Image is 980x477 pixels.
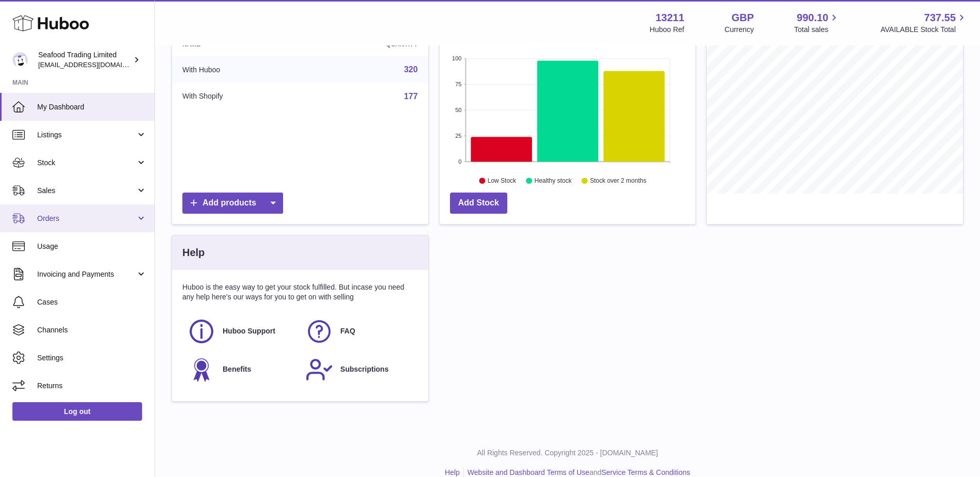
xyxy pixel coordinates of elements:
[172,56,310,83] td: With Huboo
[404,65,418,74] a: 320
[38,50,131,70] div: Seafood Trading Limited
[404,92,418,101] a: 177
[37,158,136,168] span: Stock
[182,246,205,260] h3: Help
[794,25,840,35] span: Total sales
[340,326,355,336] span: FAQ
[534,177,572,184] text: Healthy stock
[37,130,136,140] span: Listings
[458,158,461,165] text: 0
[452,55,461,61] text: 100
[305,317,413,345] a: FAQ
[455,133,461,139] text: 25
[182,193,283,214] a: Add products
[590,177,646,184] text: Stock over 2 months
[450,193,507,214] a: Add Stock
[37,186,136,196] span: Sales
[732,11,754,25] strong: GBP
[468,468,589,476] a: Website and Dashboard Terms of Use
[794,11,840,35] a: 990.10 Total sales
[12,402,142,421] a: Log out
[455,107,461,113] text: 50
[305,356,413,384] a: Subscriptions
[37,381,147,391] span: Returns
[37,325,147,335] span: Channels
[924,11,956,25] span: 737.55
[12,52,28,68] img: online@rickstein.com
[650,25,685,35] div: Huboo Ref
[656,11,685,25] strong: 13211
[797,11,828,25] span: 990.10
[163,448,972,458] p: All Rights Reserved. Copyright 2025 - [DOMAIN_NAME]
[188,356,295,384] a: Benefits
[455,81,461,87] text: 75
[37,297,147,307] span: Cases
[38,60,152,69] span: [EMAIL_ADDRESS][DOMAIN_NAME]
[182,282,418,302] p: Huboo is the easy way to get your stock fulfilled. But incase you need any help here's our ways f...
[223,364,251,374] span: Benefits
[188,317,295,345] a: Huboo Support
[172,83,310,110] td: With Shopify
[340,364,388,374] span: Subscriptions
[488,177,517,184] text: Low Stock
[725,25,754,35] div: Currency
[880,25,968,35] span: AVAILABLE Stock Total
[445,468,460,476] a: Help
[37,353,147,363] span: Settings
[880,11,968,35] a: 737.55 AVAILABLE Stock Total
[223,326,275,336] span: Huboo Support
[37,269,136,279] span: Invoicing and Payments
[37,214,136,224] span: Orders
[37,102,147,112] span: My Dashboard
[37,242,147,251] span: Usage
[601,468,690,476] a: Service Terms & Conditions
